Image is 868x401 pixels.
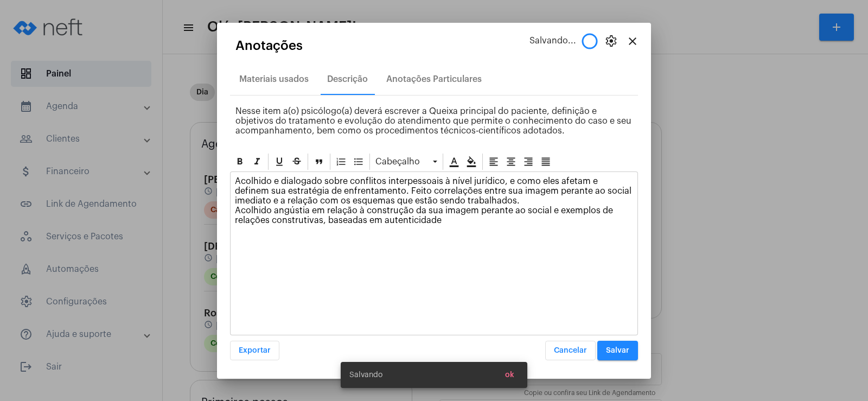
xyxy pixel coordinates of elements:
button: settings [600,30,622,52]
div: Strike [289,154,305,170]
span: Anotações [235,39,303,53]
button: Salvar [597,341,638,360]
span: Cancelar [554,347,587,354]
button: Exportar [230,341,279,360]
div: Cabeçalho [373,154,440,170]
button: ok [496,365,523,385]
span: Salvando... [529,36,576,49]
div: Bullet List [350,154,367,170]
div: Anotações Particulares [386,74,482,84]
div: Alinhar ao centro [503,154,519,170]
span: Salvar [606,347,629,354]
div: Alinhar justificado [538,154,554,170]
span: Nesse item a(o) psicólogo(a) deverá escrever a Queixa principal do paciente, definição e objetivo... [235,107,631,135]
div: Blockquote [311,154,327,170]
span: Salvando [349,370,382,380]
p: Acolhido e dialogado sobre conflitos interpessoais à nível jurídico, e como eles afetam e definem... [235,176,633,225]
div: Alinhar à direita [520,154,537,170]
div: Sublinhado [271,154,288,170]
span: ok [505,371,514,379]
button: Cancelar [545,341,596,360]
div: Materiais usados [239,74,309,84]
div: Cor do texto [446,154,462,170]
span: Exportar [239,347,271,354]
span: settings [604,35,617,48]
div: Negrito [232,154,248,170]
mat-icon: close [626,35,639,48]
div: Ordered List [333,154,349,170]
div: Descrição [327,74,368,84]
div: Itálico [249,154,265,170]
div: Alinhar à esquerda [486,154,502,170]
div: Cor de fundo [463,154,480,170]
